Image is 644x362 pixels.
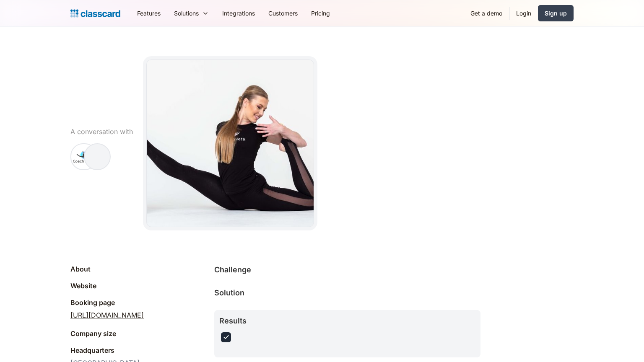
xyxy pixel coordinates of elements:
h2: Solution [214,287,244,298]
a: home [70,8,120,19]
a: Customers [262,4,304,23]
a: Integrations [216,4,262,23]
a: Get a demo [464,4,509,23]
div: Solutions [167,4,216,23]
div: Company size [70,328,116,339]
div: About [70,264,91,274]
a: Features [130,4,167,23]
h2: Challenge [214,264,251,275]
div: A conversation with [70,127,133,137]
a: Pricing [304,4,337,23]
h2: Results [219,315,247,326]
a: Sign up [538,5,574,21]
a: Login [509,4,538,23]
div: Sign up [545,9,567,18]
div: Booking page [70,297,115,308]
div: Website [70,281,96,291]
div: Headquarters [70,345,114,355]
a: [URL][DOMAIN_NAME] [70,310,144,320]
div: Solutions [174,9,199,18]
